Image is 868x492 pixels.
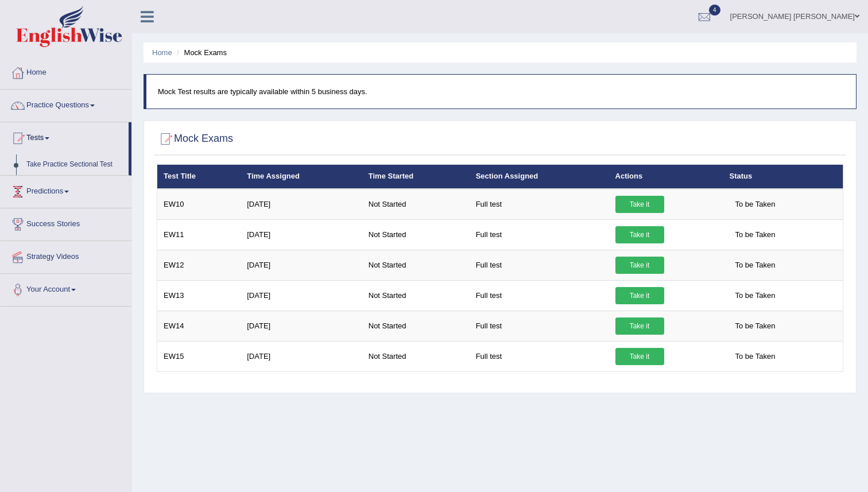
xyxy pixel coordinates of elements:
td: [DATE] [241,341,362,371]
a: Home [1,57,131,86]
a: Predictions [1,176,131,204]
td: EW12 [157,250,241,280]
th: Time Assigned [241,165,362,189]
td: Not Started [362,219,470,250]
td: EW11 [157,219,241,250]
a: Take it [615,196,664,213]
td: [DATE] [241,280,362,311]
td: EW14 [157,311,241,341]
a: Take it [615,348,664,365]
a: Take it [615,226,664,243]
td: Full test [470,250,609,280]
a: Take it [615,257,664,274]
span: To be Taken [730,226,781,243]
th: Status [723,165,843,189]
td: Full test [470,280,609,311]
span: To be Taken [730,348,781,365]
td: Full test [470,219,609,250]
li: Mock Exams [174,47,227,58]
td: Full test [470,341,609,371]
td: Not Started [362,280,470,311]
td: Not Started [362,311,470,341]
a: Tests [1,122,129,151]
th: Test Title [157,165,241,189]
td: [DATE] [241,219,362,250]
td: EW13 [157,280,241,311]
a: Take it [615,317,664,335]
td: Not Started [362,189,470,220]
a: Take Practice Sectional Test [21,154,129,175]
span: To be Taken [730,257,781,274]
a: Success Stories [1,208,131,237]
th: Time Started [362,165,470,189]
td: [DATE] [241,189,362,220]
a: Home [152,48,172,57]
span: To be Taken [730,287,781,304]
a: Practice Questions [1,90,131,118]
th: Actions [609,165,723,189]
a: Strategy Videos [1,241,131,270]
a: Take it [615,287,664,304]
td: Not Started [362,341,470,371]
span: To be Taken [730,196,781,213]
a: Your Account [1,274,131,303]
p: Mock Test results are typically available within 5 business days. [158,86,844,97]
th: Section Assigned [470,165,609,189]
span: 4 [709,5,720,16]
td: Full test [470,311,609,341]
td: EW15 [157,341,241,371]
td: Not Started [362,250,470,280]
span: To be Taken [730,317,781,335]
td: [DATE] [241,311,362,341]
td: Full test [470,189,609,220]
a: Take Mock Test [21,175,129,196]
td: EW10 [157,189,241,220]
h2: Mock Exams [157,130,233,148]
td: [DATE] [241,250,362,280]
